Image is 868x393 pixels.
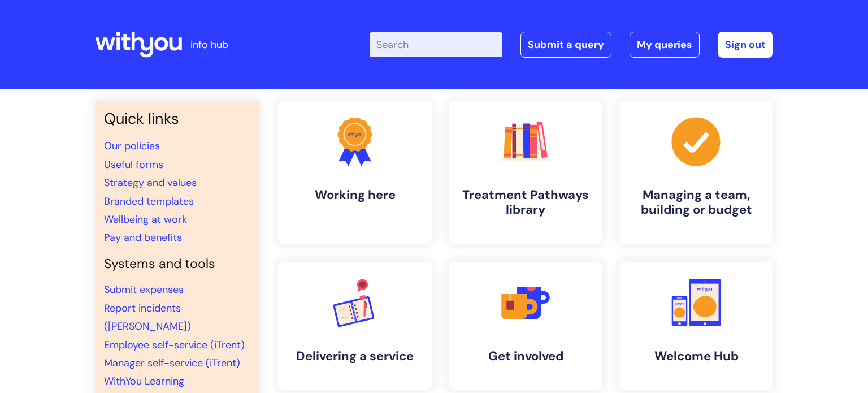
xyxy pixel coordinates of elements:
a: Manager self-service (iTrent) [104,356,240,370]
a: Wellbeing at work [104,213,187,226]
h3: Quick links [104,110,251,128]
a: Submit a query [520,32,611,58]
a: Welcome Hub [619,262,773,390]
h4: Get involved [458,349,593,364]
a: Employee self-service (iTrent) [104,338,245,352]
a: Our policies [104,139,160,153]
a: WithYou Learning [104,374,184,388]
a: Sign out [718,32,773,58]
h4: Welcome Hub [628,349,764,364]
h4: Working here [287,188,423,202]
a: Report incidents ([PERSON_NAME]) [104,301,191,333]
div: | - [370,32,773,58]
h4: Managing a team, building or budget [628,188,764,218]
h4: Treatment Pathways library [458,188,593,218]
a: Treatment Pathways library [449,101,602,244]
h4: Systems and tools [104,256,251,272]
a: Submit expenses [104,283,184,296]
a: Branded templates [104,195,194,208]
input: Search [370,32,502,57]
h4: Delivering a service [287,349,423,364]
a: Pay and benefits [104,231,182,244]
a: Managing a team, building or budget [619,101,773,244]
a: Useful forms [104,158,163,171]
a: Delivering a service [278,262,432,390]
a: Get involved [449,262,602,390]
p: info hub [190,36,228,54]
a: Working here [278,101,432,244]
a: My queries [630,32,700,58]
a: Strategy and values [104,176,197,189]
